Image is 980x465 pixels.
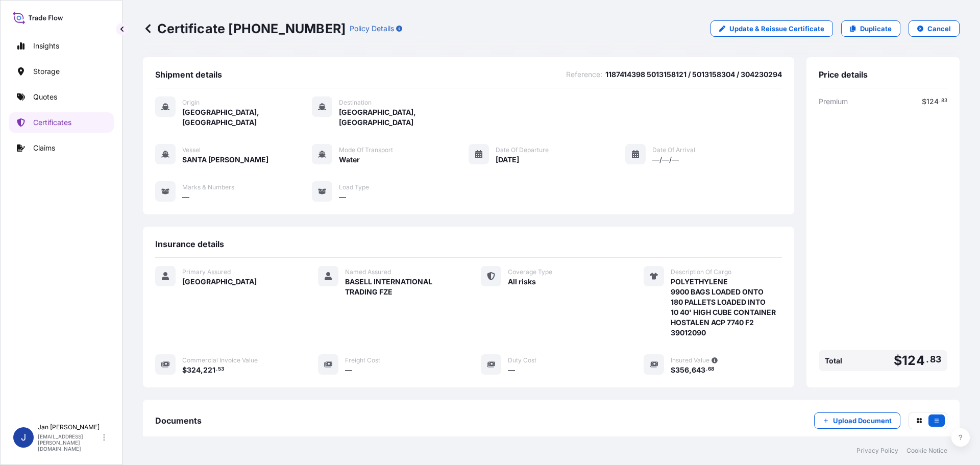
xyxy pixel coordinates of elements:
span: . [939,99,941,103]
span: — [339,192,346,202]
span: Insurance details [155,239,224,249]
span: 356 [675,366,689,374]
span: Total [825,356,842,366]
span: 68 [708,368,714,371]
span: BASELL INTERNATIONAL TRADING FZE [345,277,456,297]
span: Marks & Numbers [182,183,234,191]
span: Duty Cost [508,356,536,364]
span: All risks [508,277,536,287]
span: Named Assured [345,268,391,276]
span: . [926,356,929,362]
span: Documents [155,415,202,426]
span: $ [922,98,926,105]
span: J [21,432,26,443]
span: Date of Arrival [652,146,695,154]
p: Duplicate [860,23,892,34]
span: —/—/— [652,155,679,165]
span: Commercial Invoice Value [182,356,258,364]
span: Price details [819,69,868,80]
span: Primary Assured [182,268,231,276]
span: Coverage Type [508,268,552,276]
button: Cancel [909,20,960,37]
a: Storage [9,61,114,82]
a: Quotes [9,87,114,107]
span: POLYETHYLENE 9900 BAGS LOADED ONTO 180 PALLETS LOADED INTO 10 40' HIGH CUBE CONTAINER HOSTALEN AC... [671,277,776,338]
span: 124 [902,354,925,367]
a: Privacy Policy [856,447,898,455]
span: Reference : [566,69,602,80]
span: , [201,366,203,374]
span: 643 [692,366,705,374]
span: [GEOGRAPHIC_DATA], [GEOGRAPHIC_DATA] [182,107,312,128]
span: SANTA [PERSON_NAME] [182,155,268,165]
span: 53 [218,368,224,371]
a: Duplicate [841,20,900,37]
span: 1187414398 5013158121 / 5013158304 / 304230294 [605,69,782,80]
p: Update & Reissue Certificate [729,23,824,34]
span: 221 [203,366,215,374]
button: Upload Document [814,412,900,429]
p: Insights [33,41,59,51]
span: $ [894,354,902,367]
p: Quotes [33,92,57,102]
span: 83 [941,99,947,103]
span: 124 [926,98,939,105]
span: Freight Cost [345,356,380,364]
a: Update & Reissue Certificate [710,20,833,37]
span: Shipment details [155,69,222,80]
span: [DATE] [496,155,519,165]
a: Claims [9,138,114,158]
span: Description Of Cargo [671,268,731,276]
p: [EMAIL_ADDRESS][PERSON_NAME][DOMAIN_NAME] [38,433,101,452]
a: Certificates [9,112,114,133]
span: Vessel [182,146,201,154]
span: — [345,365,352,375]
p: Certificates [33,117,71,128]
span: Origin [182,99,200,107]
span: $ [671,366,675,374]
span: — [508,365,515,375]
span: 83 [930,356,941,362]
p: Certificate [PHONE_NUMBER] [143,20,346,37]
p: Upload Document [833,415,892,426]
span: [GEOGRAPHIC_DATA], [GEOGRAPHIC_DATA] [339,107,469,128]
a: Insights [9,36,114,56]
p: Claims [33,143,55,153]
p: Storage [33,66,60,77]
span: , [689,366,692,374]
a: Cookie Notice [906,447,947,455]
span: $ [182,366,187,374]
span: . [706,368,707,371]
p: Jan [PERSON_NAME] [38,423,101,431]
span: 324 [187,366,201,374]
p: Cancel [927,23,951,34]
span: Load Type [339,183,369,191]
span: . [216,368,217,371]
span: Water [339,155,360,165]
span: Mode of Transport [339,146,393,154]
span: Destination [339,99,372,107]
span: Premium [819,96,848,107]
span: Insured Value [671,356,709,364]
span: — [182,192,189,202]
span: [GEOGRAPHIC_DATA] [182,277,257,287]
p: Policy Details [350,23,394,34]
span: Date of Departure [496,146,549,154]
